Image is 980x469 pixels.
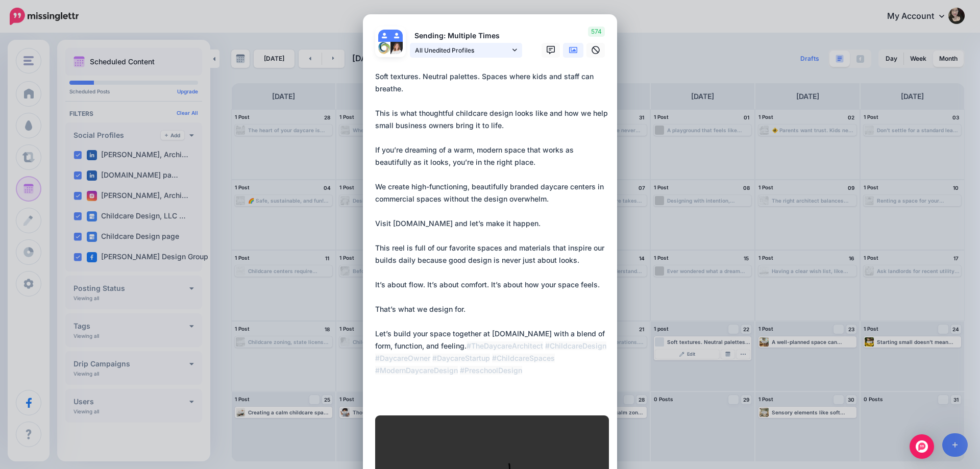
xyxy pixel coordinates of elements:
[378,42,390,54] img: 308004973_647017746980964_2007098106111989668_n-bsa144056.png
[588,27,605,37] span: 574
[410,30,522,42] p: Sending: Multiple Times
[910,434,934,459] div: Open Intercom Messenger
[390,42,403,54] img: ACg8ocIlCG6dA0v2ciFHIjlwobABclKltGAGlCuJQJYiSLnFdS_-Nb_2s96-c-82275.png
[378,30,390,42] img: user_default_image.png
[415,45,510,56] span: All Unedited Profiles
[390,30,403,42] img: user_default_image.png
[410,43,522,58] a: All Unedited Profiles
[375,70,610,377] div: Soft textures. Neutral palettes. Spaces where kids and staff can breathe. This is what thoughtful...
